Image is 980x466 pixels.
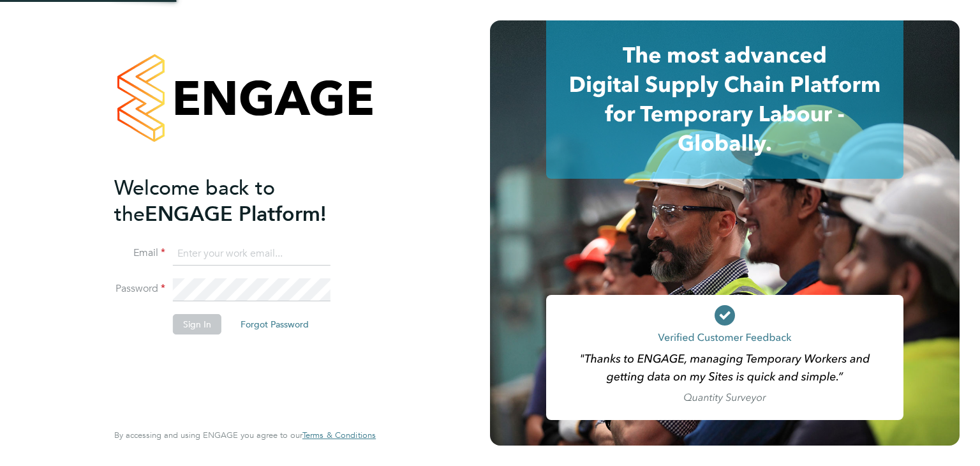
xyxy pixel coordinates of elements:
a: Terms & Conditions [302,430,376,440]
button: Forgot Password [230,314,319,334]
label: Password [114,282,165,296]
h2: ENGAGE Platform! [114,175,363,227]
button: Sign In [173,314,221,334]
label: Email [114,246,165,260]
span: Welcome back to the [114,176,275,227]
span: By accessing and using ENGAGE you agree to our [114,430,376,440]
span: Terms & Conditions [302,430,376,440]
input: Enter your work email... [173,243,330,266]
